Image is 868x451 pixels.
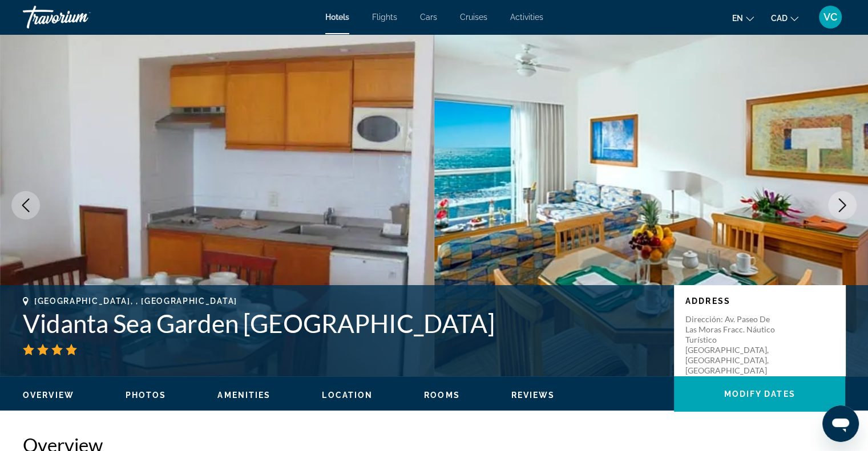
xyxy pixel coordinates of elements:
button: Amenities [217,390,271,400]
span: Amenities [217,391,271,400]
iframe: Button to launch messaging window [822,405,859,442]
span: en [732,14,743,23]
span: CAD [771,14,788,23]
button: Change currency [771,10,798,26]
button: Reviews [511,390,555,400]
button: Previous image [11,191,40,220]
button: User Menu [815,5,845,29]
button: Photos [126,390,167,400]
a: Activities [510,13,543,22]
button: Change language [732,10,754,26]
span: Location [322,391,373,400]
button: Next image [828,191,857,220]
span: Overview [23,391,74,400]
a: Travorium [23,2,137,32]
span: VC [823,11,837,23]
p: Dirección: Av. Paseo De Las Moras Fracc. Náutico Turístico [GEOGRAPHIC_DATA], [GEOGRAPHIC_DATA], ... [685,314,777,376]
span: Modify Dates [724,389,795,399]
button: Modify Dates [674,376,845,412]
a: Cars [420,13,437,22]
button: Rooms [424,390,460,400]
h1: Vidanta Sea Garden [GEOGRAPHIC_DATA] [23,308,663,338]
button: Location [322,390,373,400]
a: Hotels [325,13,349,22]
span: Photos [126,391,167,400]
span: Rooms [424,391,460,400]
p: Address [685,296,834,306]
button: Overview [23,390,74,400]
a: Cruises [460,13,487,22]
a: Flights [372,13,397,22]
span: [GEOGRAPHIC_DATA], , [GEOGRAPHIC_DATA] [34,296,237,306]
span: Reviews [511,391,555,400]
